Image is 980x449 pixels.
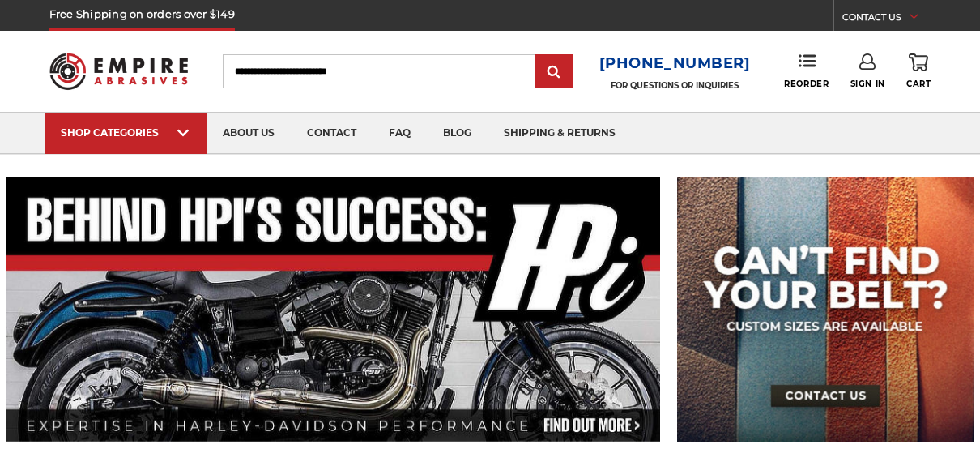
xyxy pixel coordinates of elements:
[538,56,570,88] input: Submit
[291,113,373,154] a: contact
[906,53,931,89] a: Cart
[6,177,661,442] img: Banner for an interview featuring Horsepower Inc who makes Harley performance upgrades featured o...
[599,80,751,91] p: FOR QUESTIONS OR INQUIRIES
[488,113,632,154] a: shipping & returns
[427,113,488,154] a: blog
[842,8,931,31] a: CONTACT US
[906,79,931,89] span: Cart
[677,177,974,442] img: promo banner for custom belts.
[373,113,427,154] a: faq
[784,53,829,88] a: Reorder
[784,79,829,89] span: Reorder
[850,79,885,89] span: Sign In
[61,126,190,139] div: SHOP CATEGORIES
[49,44,188,98] img: Empire Abrasives
[599,52,751,75] a: [PHONE_NUMBER]
[207,113,291,154] a: about us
